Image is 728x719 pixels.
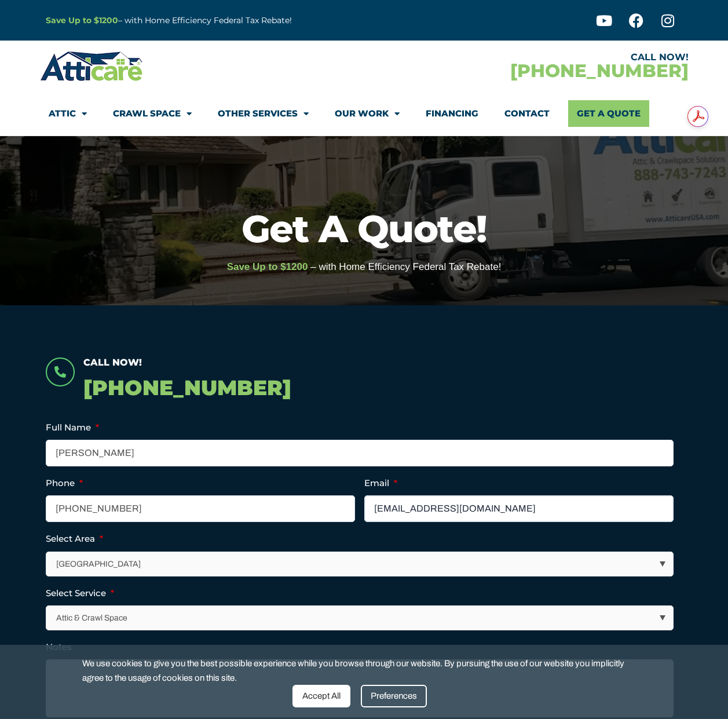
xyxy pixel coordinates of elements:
div: CALL NOW! [364,53,689,62]
h1: Get A Quote! [6,210,722,247]
span: – with Home Efficiency Federal Tax Rebate! [310,261,501,272]
a: Save Up to $1200 [46,15,118,25]
nav: Menu [49,100,680,127]
label: Select Service [46,587,114,599]
p: – with Home Efficiency Federal Tax Rebate! [46,14,421,27]
label: Full Name [46,422,99,433]
span: We use cookies to give you the best possible experience while you browse through our website. By ... [82,656,637,685]
label: Email [364,477,397,489]
a: Other Services [218,100,309,127]
a: Attic [49,100,87,127]
label: Select Area [46,533,103,545]
label: Notes [46,641,72,653]
a: Contact [504,100,550,127]
span: Save Up to $1200 [227,261,308,272]
a: Financing [426,100,478,127]
a: Get A Quote [568,100,649,127]
label: Phone [46,477,83,489]
span: Call Now! [83,357,142,368]
a: Our Work [335,100,400,127]
div: Preferences [361,685,427,707]
a: Crawl Space [113,100,192,127]
div: Accept All [292,685,350,707]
